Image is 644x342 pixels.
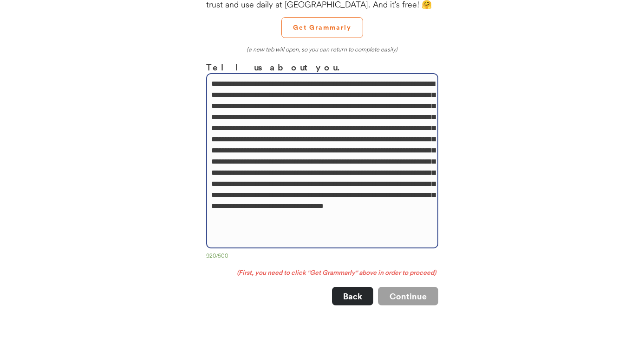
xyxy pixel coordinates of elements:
button: Get Grammarly [281,17,363,38]
button: Back [332,287,373,305]
button: Continue [378,287,438,305]
div: (First, you need to click "Get Grammarly" above in order to proceed) [206,268,438,278]
div: 920/500 [206,252,438,261]
h3: Tell us about you. [206,60,438,74]
em: (a new tab will open, so you can return to complete easily) [247,45,397,53]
